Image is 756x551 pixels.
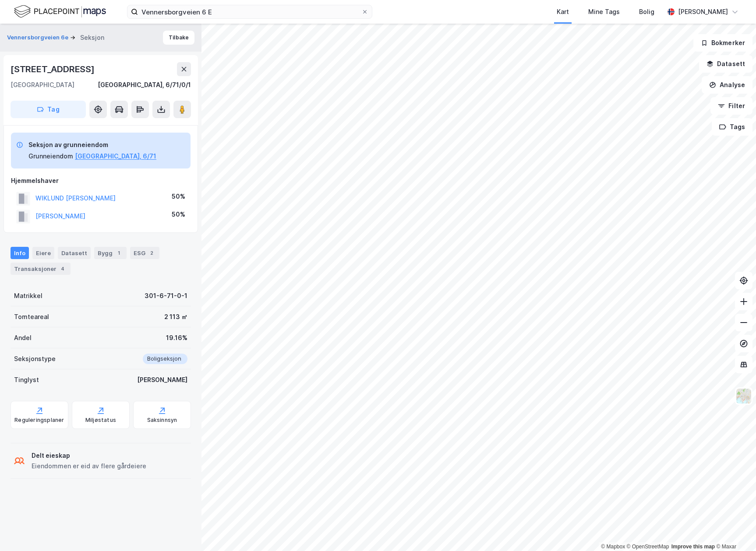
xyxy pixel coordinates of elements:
button: Bokmerker [693,34,752,52]
div: 2 113 ㎡ [164,312,187,322]
div: Datasett [58,247,91,259]
button: Datasett [699,55,752,73]
div: [PERSON_NAME] [137,375,187,385]
div: Transaksjoner [11,263,71,275]
img: Z [735,388,752,404]
div: Info [11,247,29,259]
div: Delt eieskap [32,450,146,461]
div: Matrikkel [14,291,42,301]
a: OpenStreetMap [627,544,669,550]
div: Reguleringsplaner [14,417,64,424]
div: Bygg [94,247,127,259]
div: Tinglyst [14,375,39,385]
input: Søk på adresse, matrikkel, gårdeiere, leietakere eller personer [138,5,361,18]
div: Seksjon [80,32,104,43]
div: Grunneiendom [28,151,73,161]
div: 2 [147,249,156,257]
button: Vennersborgveien 6e [7,33,70,42]
div: Miljøstatus [85,417,116,424]
button: Tilbake [163,31,194,45]
div: Saksinnsyn [147,417,177,424]
div: Seksjon av grunneiendom [28,140,156,150]
div: 1 [114,249,123,257]
div: 50% [172,209,185,220]
div: 4 [58,264,67,273]
a: Mapbox [601,544,625,550]
div: Bolig [639,7,654,17]
div: Eiendommen er eid av flere gårdeiere [32,461,146,471]
iframe: Chat Widget [712,509,756,551]
div: ESG [130,247,159,259]
div: Hjemmelshaver [11,175,191,186]
div: Tomteareal [14,312,49,322]
div: Eiere [32,247,54,259]
div: 301-6-71-0-1 [145,291,187,301]
img: logo.f888ab2527a4732fd821a326f86c7f29.svg [14,4,106,19]
button: Analyse [702,76,752,94]
div: Kontrollprogram for chat [712,509,756,551]
div: Mine Tags [588,7,620,17]
div: [GEOGRAPHIC_DATA], 6/71/0/1 [98,80,191,90]
button: Tags [712,118,752,136]
div: [GEOGRAPHIC_DATA] [11,80,74,90]
button: Filter [710,97,752,115]
div: Kart [557,7,569,17]
div: 19.16% [166,333,187,343]
div: [STREET_ADDRESS] [11,62,96,76]
div: Seksjonstype [14,354,56,364]
button: Tag [11,101,86,118]
div: [PERSON_NAME] [678,7,728,17]
div: 50% [172,191,185,202]
a: Improve this map [671,544,715,550]
button: [GEOGRAPHIC_DATA], 6/71 [75,151,156,161]
div: Andel [14,333,32,343]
